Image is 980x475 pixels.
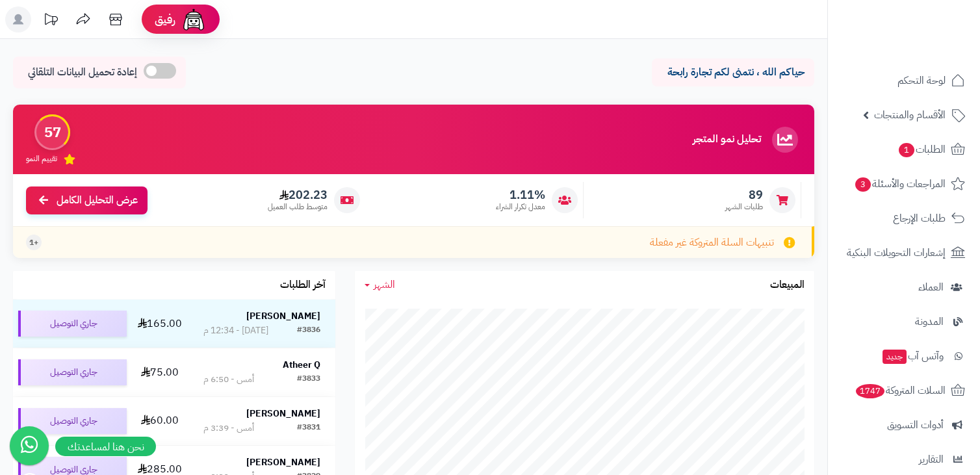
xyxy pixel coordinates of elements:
[847,244,946,262] span: إشعارات التحويلات البنكية
[836,134,972,165] a: الطلبات1
[918,278,944,296] span: العملاء
[132,300,188,348] td: 165.00
[693,134,761,146] h3: تحليل نمو المتجر
[297,373,320,386] div: #3833
[836,203,972,234] a: طلبات الإرجاع
[18,359,127,385] div: جاري التوصيل
[18,311,127,337] div: جاري التوصيل
[246,407,320,420] strong: [PERSON_NAME]
[836,272,972,303] a: العملاء
[836,237,972,268] a: إشعارات التحويلات البنكية
[297,422,320,435] div: #3831
[725,188,763,202] span: 89
[855,177,871,192] span: 3
[897,140,946,159] span: الطلبات
[26,153,57,164] span: تقييم النمو
[881,347,944,365] span: وآتس آب
[650,235,774,250] span: تنبيهات السلة المتروكة غير مفعلة
[203,324,268,337] div: [DATE] - 12:34 م
[836,340,972,372] a: وآتس آبجديد
[34,6,67,36] a: تحديثات المنصة
[919,450,944,469] span: التقارير
[280,279,326,291] h3: آخر الطلبات
[26,186,148,214] a: عرض التحليل الكامل
[365,277,395,292] a: الشهر
[874,106,946,124] span: الأقسام والمنتجات
[268,188,328,202] span: 202.23
[836,65,972,96] a: لوحة التحكم
[856,384,884,398] span: 1747
[892,32,968,60] img: logo-2.png
[246,456,320,469] strong: [PERSON_NAME]
[854,175,946,193] span: المراجعات والأسئلة
[132,397,188,445] td: 60.00
[662,65,805,80] p: حياكم الله ، نتمنى لكم تجارة رابحة
[283,358,320,372] strong: Atheer Q
[28,65,137,80] span: إعادة تحميل البيانات التلقائي
[203,373,254,386] div: أمس - 6:50 م
[836,306,972,337] a: المدونة
[29,237,38,248] span: +1
[268,201,328,212] span: متوسط طلب العميل
[836,409,972,441] a: أدوات التسويق
[57,193,138,208] span: عرض التحليل الكامل
[246,309,320,323] strong: [PERSON_NAME]
[496,201,545,212] span: معدل تكرار الشراء
[915,313,944,331] span: المدونة
[836,375,972,406] a: السلات المتروكة1747
[132,348,188,396] td: 75.00
[899,143,914,157] span: 1
[155,12,175,27] span: رفيق
[297,324,320,337] div: #3836
[203,422,254,435] div: أمس - 3:39 م
[897,71,946,90] span: لوحة التحكم
[836,444,972,475] a: التقارير
[893,209,946,227] span: طلبات الإرجاع
[18,408,127,434] div: جاري التوصيل
[887,416,944,434] span: أدوات التسويق
[836,168,972,199] a: المراجعات والأسئلة3
[770,279,805,291] h3: المبيعات
[883,350,907,364] span: جديد
[725,201,763,212] span: طلبات الشهر
[374,277,395,292] span: الشهر
[855,381,946,400] span: السلات المتروكة
[181,6,207,32] img: ai-face.png
[496,188,545,202] span: 1.11%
